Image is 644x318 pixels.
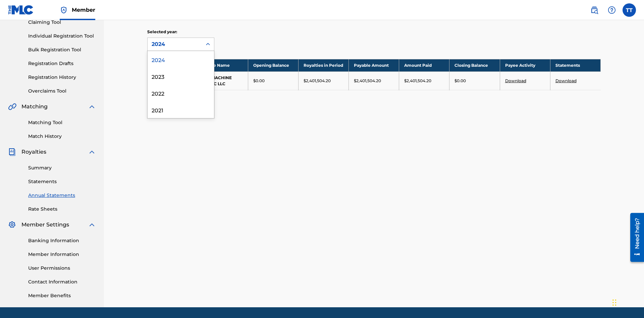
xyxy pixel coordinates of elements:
[88,103,96,111] img: expand
[8,221,16,229] img: Member Settings
[28,265,96,272] a: User Permissions
[28,178,96,185] a: Statements
[253,78,265,84] p: $0.00
[198,71,248,90] td: BIG MACHINE MUSIC LLC
[28,251,96,258] a: Member Information
[28,164,96,171] a: Summary
[505,78,526,83] a: Download
[304,78,331,84] p: $2,401,504.20
[298,59,348,71] th: Royalties in Period
[28,192,96,199] a: Annual Statements
[21,148,46,156] span: Royalties
[198,59,248,71] th: Payee Name
[550,59,600,71] th: Statements
[454,78,466,84] p: $0.00
[500,59,550,71] th: Payee Activity
[612,293,616,313] div: Drag
[148,101,214,118] div: 2021
[610,286,644,318] iframe: Chat Widget
[28,88,96,95] a: Overclaims Tool
[28,278,96,285] a: Contact Information
[28,19,96,26] a: Claiming Tool
[28,119,96,126] a: Matching Tool
[449,59,500,71] th: Closing Balance
[8,148,16,156] img: Royalties
[28,60,96,67] a: Registration Drafts
[590,6,598,14] img: search
[28,46,96,53] a: Bulk Registration Tool
[88,148,96,156] img: expand
[147,29,214,35] p: Selected year:
[248,59,298,71] th: Opening Balance
[148,85,214,101] div: 2022
[88,221,96,229] img: expand
[404,78,431,84] p: $2,401,504.20
[625,210,644,265] iframe: Resource Center
[28,292,96,299] a: Member Benefits
[72,6,95,14] span: Member
[21,221,69,229] span: Member Settings
[152,40,198,48] div: 2024
[8,5,34,15] img: MLC Logo
[588,3,601,17] a: Public Search
[605,3,619,17] div: Help
[28,33,96,40] a: Individual Registration Tool
[399,59,449,71] th: Amount Paid
[349,59,399,71] th: Payable Amount
[608,6,616,14] img: help
[623,3,636,17] div: User Menu
[28,74,96,81] a: Registration History
[28,206,96,213] a: Rate Sheets
[60,6,68,14] img: Top Rightsholder
[354,78,381,84] p: $2,401,504.20
[28,237,96,244] a: Banking Information
[28,133,96,140] a: Match History
[8,103,16,111] img: Matching
[148,51,214,68] div: 2024
[21,103,48,111] span: Matching
[148,68,214,85] div: 2023
[555,78,577,83] a: Download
